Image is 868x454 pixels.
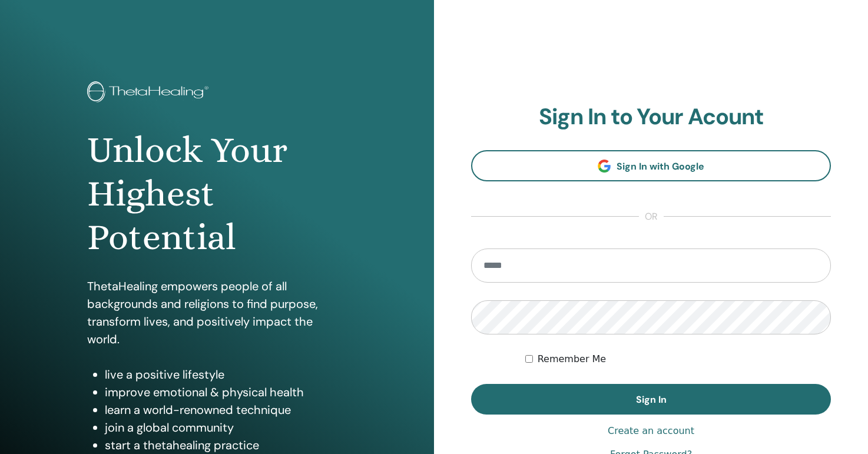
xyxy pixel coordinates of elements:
[87,277,347,348] p: ThetaHealing empowers people of all backgrounds and religions to find purpose, transform lives, a...
[471,104,831,131] h2: Sign In to Your Acount
[105,419,347,436] li: join a global community
[525,352,831,366] div: Keep me authenticated indefinitely or until I manually logout
[105,366,347,383] li: live a positive lifestyle
[471,384,831,415] button: Sign In
[105,383,347,401] li: improve emotional & physical health
[608,424,694,438] a: Create an account
[105,436,347,454] li: start a thetahealing practice
[617,160,704,173] span: Sign In with Google
[538,352,607,366] label: Remember Me
[87,128,347,260] h1: Unlock Your Highest Potential
[105,401,347,419] li: learn a world-renowned technique
[471,150,831,181] a: Sign In with Google
[636,393,667,406] span: Sign In
[639,210,664,224] span: or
